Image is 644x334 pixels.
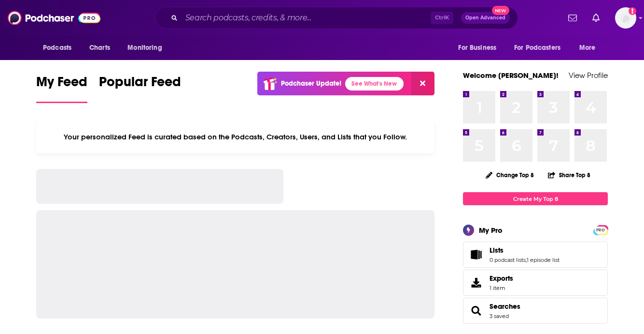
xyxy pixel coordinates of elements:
[182,10,431,26] input: Search podcasts, credits, & more...
[508,39,574,57] button: open menu
[463,71,559,80] a: Welcome [PERSON_NAME]!
[479,226,503,235] div: My Pro
[463,192,608,205] a: Create My Top 8
[629,7,636,15] svg: Add a profile image
[595,227,606,234] span: PRO
[463,242,608,268] span: Lists
[431,12,453,24] span: Ctrl K
[466,276,486,289] span: Exports
[547,166,591,184] button: Share Top 8
[573,39,608,57] button: open menu
[527,257,560,263] a: 1 episode list
[461,12,510,24] button: Open AdvancedNew
[490,246,560,255] a: Lists
[36,74,87,96] span: My Feed
[36,39,84,57] button: open menu
[127,41,162,55] span: Monitoring
[451,39,508,57] button: open menu
[569,71,608,80] a: View Profile
[121,39,174,57] button: open menu
[43,41,71,55] span: Podcasts
[595,226,606,233] a: PRO
[480,169,540,181] button: Change Top 8
[514,41,560,55] span: For Podcasters
[281,79,341,88] p: Podchaser Update!
[615,7,636,29] span: Logged in as Ashley_Beenen
[99,74,181,103] a: Popular Feed
[99,74,181,96] span: Popular Feed
[36,121,434,153] div: Your personalized Feed is curated based on the Podcasts, Creators, Users, and Lists that you Follow.
[155,7,518,29] div: Search podcasts, credits, & more...
[466,304,486,318] a: Searches
[83,39,116,57] a: Charts
[490,257,526,263] a: 0 podcast lists
[564,10,581,26] a: Show notifications dropdown
[492,6,509,15] span: New
[465,15,505,20] span: Open Advanced
[490,274,513,283] span: Exports
[579,41,596,55] span: More
[458,41,496,55] span: For Business
[615,7,636,29] button: Show profile menu
[463,298,608,324] span: Searches
[89,41,110,55] span: Charts
[490,285,513,291] span: 1 item
[588,10,603,26] a: Show notifications dropdown
[463,270,608,296] a: Exports
[8,9,100,27] img: Podchaser - Follow, Share and Rate Podcasts
[345,77,404,91] a: See What's New
[490,302,520,311] a: Searches
[466,248,486,261] a: Lists
[615,7,636,29] img: User Profile
[490,313,509,319] a: 3 saved
[490,246,504,255] span: Lists
[36,74,87,103] a: My Feed
[526,257,527,263] span: ,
